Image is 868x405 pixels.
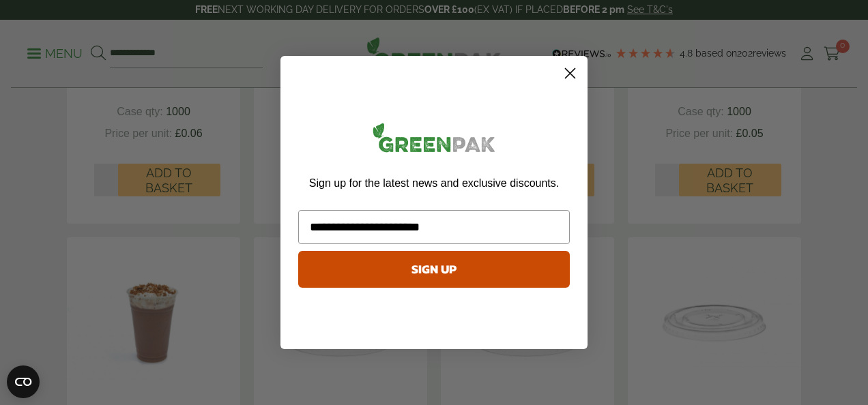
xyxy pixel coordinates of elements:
button: Open CMP widget [7,365,40,398]
img: greenpak_logo [298,117,570,163]
span: Sign up for the latest news and exclusive discounts. [309,177,559,189]
button: SIGN UP [298,251,570,288]
button: Close dialog [558,61,582,85]
input: Email [298,210,570,244]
